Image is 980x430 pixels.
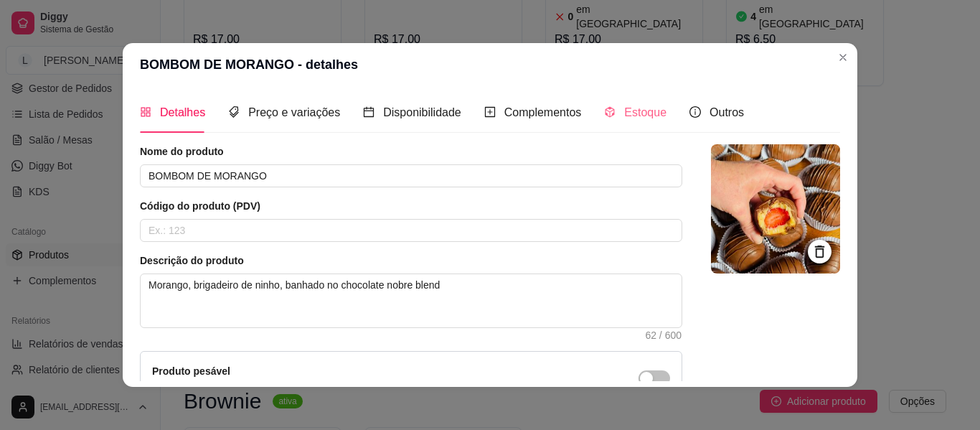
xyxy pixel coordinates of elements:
img: logo da loja [711,144,840,274]
span: info-circle [689,106,701,118]
span: plus-square [484,106,496,118]
article: Código do produto (PDV) [140,199,682,213]
span: Outros [710,106,744,118]
input: Ex.: Hamburguer de costela [140,164,682,187]
span: tags [228,106,240,118]
button: Close [831,46,854,69]
span: Complementos [504,106,582,118]
textarea: Morango, brigadeiro de ninho, banhado no chocolate nobre blend [141,274,682,327]
input: Ex.: 123 [140,219,682,242]
span: appstore [140,106,151,118]
header: BOMBOM DE MORANGO - detalhes [123,43,857,86]
span: calendar [363,106,374,118]
article: Descrição do produto [140,253,682,268]
span: Estoque [624,106,666,118]
span: code-sandbox [604,106,616,118]
label: Produto pesável [152,365,230,377]
span: Preço e variações [248,106,340,118]
span: Disponibilidade [383,106,461,118]
article: Nome do produto [140,144,682,159]
span: Detalhes [160,106,205,118]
